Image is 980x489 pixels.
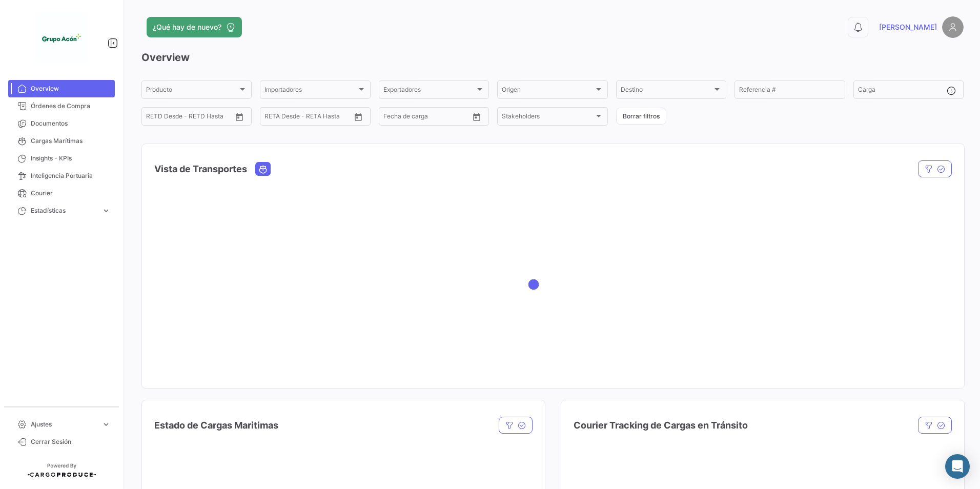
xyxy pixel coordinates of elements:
span: Importadores [264,88,356,95]
span: Inteligencia Portuaria [31,171,111,180]
span: Producto [146,88,238,95]
span: ¿Qué hay de nuevo? [153,22,221,32]
span: Destino [621,88,712,95]
input: Desde [146,114,165,121]
span: Cargas Marítimas [31,136,111,146]
button: ¿Qué hay de nuevo? [147,17,242,37]
h3: Overview [141,50,964,65]
input: Hasta [290,114,331,121]
a: Insights - KPIs [8,150,115,167]
a: Órdenes de Compra [8,97,115,115]
h4: Courier Tracking de Cargas en Tránsito [574,418,748,433]
button: Borrar filtros [616,108,666,125]
a: Inteligencia Portuaria [8,167,115,185]
button: Open calendar [469,109,484,125]
button: Open calendar [232,109,247,125]
a: Overview [8,80,115,97]
span: [PERSON_NAME] [879,22,937,32]
a: Courier [8,185,115,202]
span: Ajustes [31,420,97,429]
img: placeholder-user.png [942,16,964,38]
span: expand_more [101,206,111,215]
a: Documentos [8,115,115,132]
span: expand_more [101,420,111,429]
input: Hasta [409,114,450,121]
img: 1f3d66c5-6a2d-4a07-a58d-3a8e9bbc88ff.jpeg [36,12,87,64]
a: Cargas Marítimas [8,132,115,150]
h4: Estado de Cargas Maritimas [154,418,278,433]
span: Overview [31,84,111,93]
span: Stakeholders [502,114,594,121]
input: Desde [383,114,402,121]
span: Órdenes de Compra [31,101,111,111]
span: Estadísticas [31,206,97,215]
button: Open calendar [351,109,366,125]
span: Cerrar Sesión [31,437,111,446]
h4: Vista de Transportes [154,162,247,176]
span: Documentos [31,119,111,128]
span: Origen [502,88,594,95]
button: Ocean [256,162,270,175]
span: Exportadores [383,88,475,95]
input: Hasta [172,114,213,121]
div: Abrir Intercom Messenger [945,454,970,479]
input: Desde [264,114,283,121]
span: Courier [31,189,111,198]
span: Insights - KPIs [31,154,111,163]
